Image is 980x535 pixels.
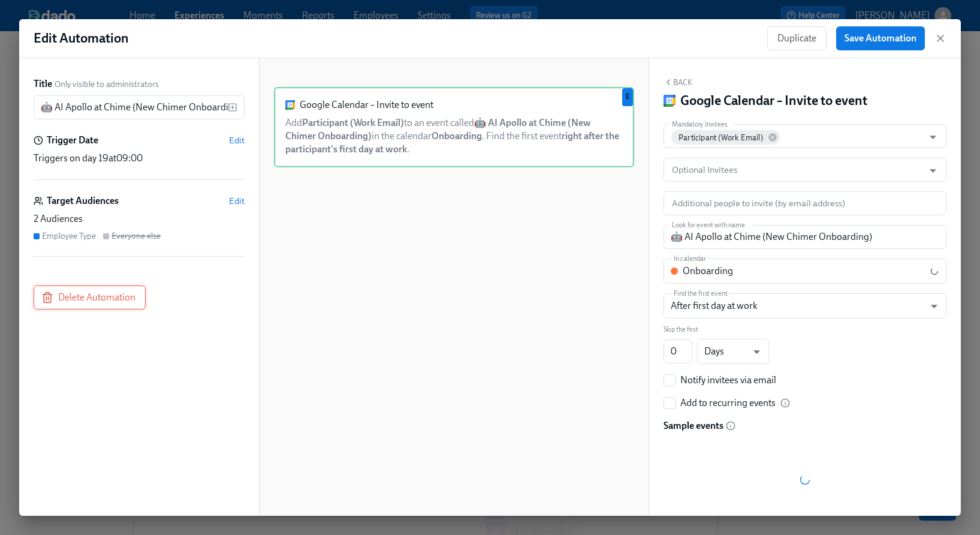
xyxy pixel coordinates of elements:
[664,419,723,432] h6: Sample events
[622,88,633,106] div: Used by Employee Type audience
[671,130,780,145] div: Participant (Work Email)
[664,419,735,432] div: This is a sample list. Employees will be invited to the first event that matches once they are en...
[108,152,143,164] span: at 09:00
[34,29,129,47] h1: Edit Automation
[42,230,96,242] div: Employee Type
[228,103,237,112] svg: Insert text variable
[55,79,159,90] span: Only visible to administrators
[274,87,634,167] div: Google Calendar – Invite to eventAddParticipant (Work Email)to an event called🤖 AI Apollo at Chim...
[767,26,827,50] button: Duplicate
[34,134,245,180] div: Trigger DateEditTriggers on day 19at09:00
[777,32,816,44] span: Duplicate
[671,133,770,142] span: Participant (Work Email)
[680,374,776,387] div: Notify invitees via email
[664,77,692,87] button: Back
[836,26,925,50] button: Save Automation
[664,323,698,336] label: Skip the first
[697,339,769,364] div: Days
[924,161,942,180] button: Open
[34,77,52,91] label: Title
[34,194,245,257] div: Target AudiencesEdit2 AudiencesEmployee TypeEveryone else
[34,212,245,226] div: 2 Audiences
[680,92,867,110] h4: Google Calendar – Invite to event
[845,32,916,44] span: Save Automation
[111,230,161,242] div: Everyone else
[229,195,245,207] button: Edit
[664,293,946,318] div: After first day at work
[680,396,790,410] div: Add to recurring events
[924,128,942,146] button: Open
[683,265,733,278] div: Onboarding
[34,285,146,309] button: Delete Automation
[34,152,245,165] div: Triggers on day 19
[47,194,119,208] h6: Target Audiences
[47,134,98,147] h6: Trigger Date
[780,398,790,408] svg: If toggled employees will be added to all recurring events, past events included.
[664,259,946,284] div: Onboarding
[229,134,245,146] button: Edit
[44,291,135,303] span: Delete Automation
